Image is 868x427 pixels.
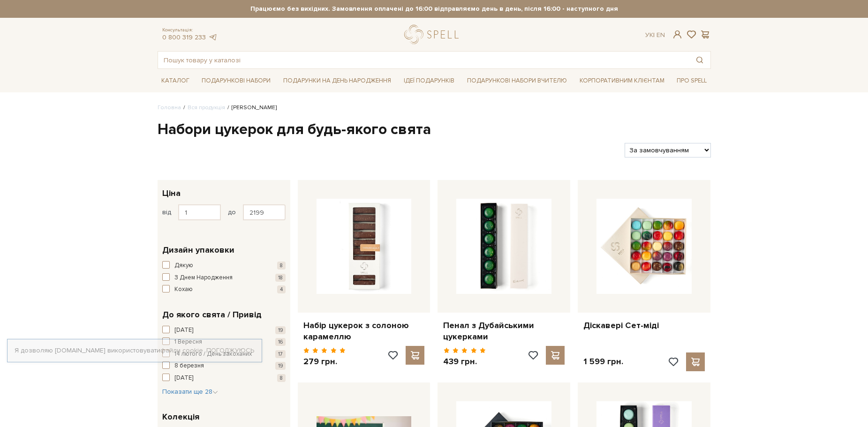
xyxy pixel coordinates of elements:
a: Подарункові набори Вчителю [463,73,571,89]
button: Показати ще 28 [162,387,218,397]
span: 19 [275,326,286,334]
strong: Працюємо без вихідних. Замовлення оплачені до 16:00 відправляємо день в день, після 16:00 - насту... [158,5,711,13]
span: Консультація: [162,27,218,33]
span: до [228,208,236,217]
span: 8 [277,374,286,382]
span: від [162,208,171,217]
button: Дякую 8 [162,261,286,270]
a: Пенал з Дубайськими цукерками [443,320,565,342]
span: 8 [277,262,286,270]
span: 8 березня [174,361,204,371]
span: 19 [275,362,286,370]
a: Корпоративним клієнтам [576,74,668,88]
p: 1 599 грн. [583,356,623,367]
a: Набір цукерок з солоною карамеллю [303,320,425,342]
span: З Днем Народження [174,273,233,283]
a: Каталог [158,74,193,88]
input: Ціна [178,204,221,220]
div: Ук [645,31,665,39]
button: З Днем Народження 18 [162,273,286,283]
span: [DATE] [174,374,193,383]
span: Колекція [162,411,199,423]
button: 1 Вересня 16 [162,337,286,347]
span: 4 [277,285,286,293]
a: Ідеї подарунків [400,74,458,88]
a: Діскавері Сет-міді [583,320,705,331]
a: Подарункові набори [198,74,274,88]
span: 1 Вересня [174,337,202,347]
a: Про Spell [673,74,710,88]
a: файли cookie [160,346,203,354]
a: 0 800 319 233 [162,33,206,41]
span: | [653,31,655,39]
a: Вся продукція [188,104,225,111]
li: [PERSON_NAME] [225,104,277,112]
a: Подарунки на День народження [279,74,395,88]
input: Пошук товару у каталозі [158,52,689,68]
span: Кохаю [174,285,193,294]
button: [DATE] 8 [162,374,286,383]
button: [DATE] 19 [162,326,286,335]
span: Показати ще 28 [162,388,218,396]
span: [DATE] [174,326,193,335]
a: telegram [208,33,218,41]
div: Я дозволяю [DOMAIN_NAME] використовувати [8,346,262,355]
span: 16 [275,338,286,346]
a: En [657,31,665,39]
h1: Набори цукерок для будь-якого свята [158,120,711,140]
button: Кохаю 4 [162,285,286,294]
span: Дизайн упаковки [162,244,234,256]
p: 439 грн. [443,356,486,367]
button: Пошук товару у каталозі [689,52,710,68]
span: 17 [275,350,286,358]
p: 279 грн. [303,356,346,367]
a: Погоджуюсь [206,346,254,355]
span: Ціна [162,187,181,200]
span: 18 [275,274,286,282]
span: Дякую [174,261,193,270]
a: Головна [158,104,181,111]
button: 8 березня 19 [162,361,286,371]
a: logo [404,25,463,44]
input: Ціна [243,204,286,220]
span: До якого свята / Привід [162,308,262,321]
